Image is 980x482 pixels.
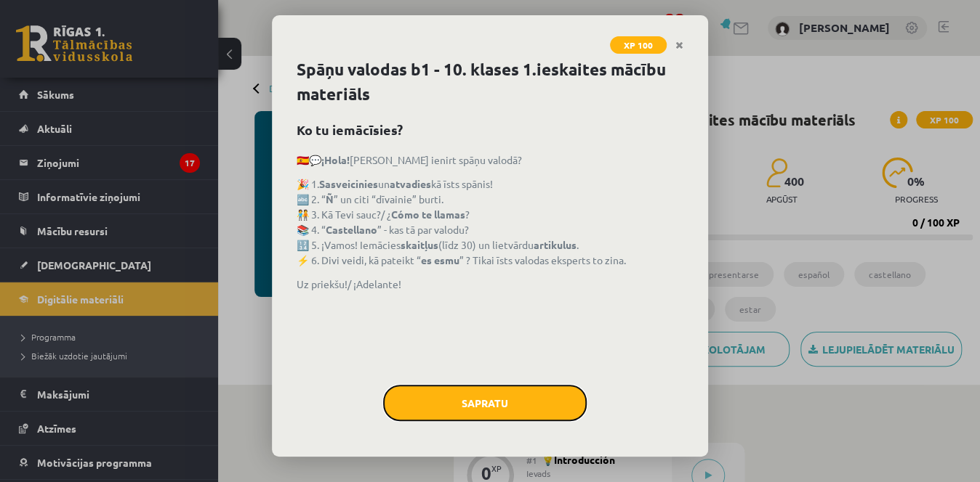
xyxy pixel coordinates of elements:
[391,208,465,221] strong: Cómo te llamas
[383,385,587,421] button: Sapratu
[297,152,683,168] p: 🇪🇸💬 [PERSON_NAME] ienirt spāņu valodā?
[401,238,438,251] strong: skaitļus
[326,192,334,205] strong: Ñ
[534,238,577,251] strong: artikulus
[321,153,350,166] strong: ¡Hola!
[297,176,683,268] p: 🎉 1. un kā īsts spānis! 🔤 2. “ ” un citi “dīvainie” burti. 🧑‍🤝‍🧑 3. Kā Tevi sauc?/ ¿ ? 📚 4. “ ” -...
[326,223,377,236] strong: Castellano
[297,277,683,292] p: Uz priekšu!/ ¡Adelante!
[390,177,431,190] strong: atvadies
[297,57,683,107] h1: Spāņu valodas b1 - 10. klases 1.ieskaites mācību materiāls
[667,31,692,60] a: Close
[297,120,683,139] h2: Ko tu iemācīsies?
[610,36,667,54] span: XP 100
[421,253,459,266] strong: es esmu
[319,177,378,190] strong: Sasveicinies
